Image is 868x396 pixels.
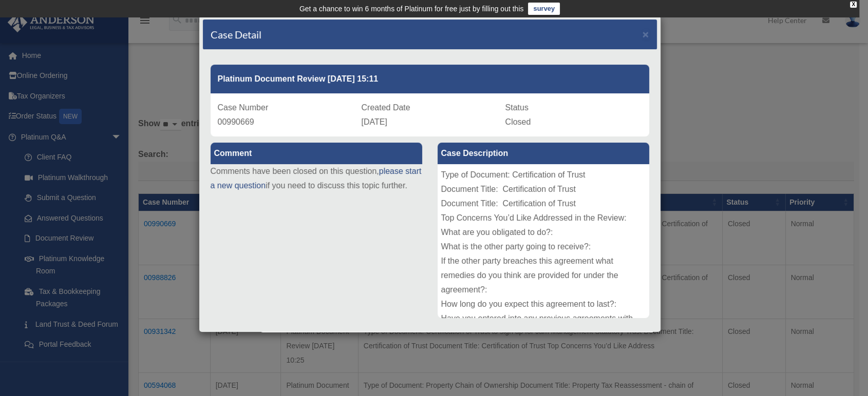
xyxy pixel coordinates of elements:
a: please start a new question [211,167,422,190]
span: Closed [505,117,531,126]
span: 00990669 [218,117,254,126]
h4: Case Detail [211,27,261,42]
p: Comments have been closed on this question, if you need to discuss this topic further. [211,164,422,193]
span: Created Date [362,103,410,112]
label: Case Description [438,143,649,164]
div: Get a chance to win 6 months of Platinum for free just by filling out this [299,3,524,15]
label: Comment [211,143,422,164]
span: [DATE] [362,117,387,126]
button: Close [643,29,649,39]
span: Status [505,103,529,112]
span: Case Number [218,103,269,112]
div: Type of Document: Certification of Trust Document Title: Certification of Trust Document Title: C... [438,164,649,318]
a: survey [528,3,560,15]
div: close [850,2,857,8]
span: × [643,28,649,40]
div: Platinum Document Review [DATE] 15:11 [211,65,649,93]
